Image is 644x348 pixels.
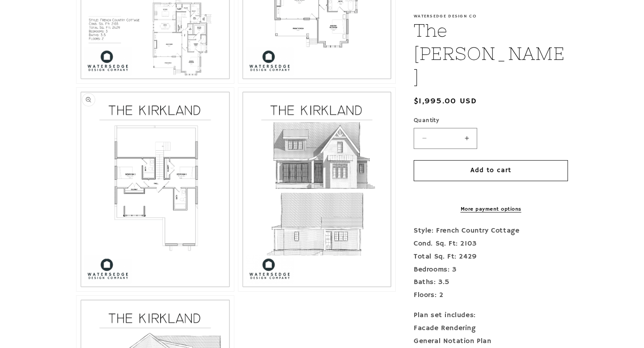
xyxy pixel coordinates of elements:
[414,13,568,19] p: Watersedge Design Co
[414,160,568,181] button: Add to cart
[414,322,568,335] div: Facade Rendering
[414,225,568,302] p: Style: French Country Cottage Cond. Sq. Ft: 2103 Total Sq. Ft: 2429 Bedrooms: 3 Baths: 3.5 Floors: 2
[414,116,568,125] label: Quantity
[414,19,568,89] h1: The [PERSON_NAME]
[414,95,477,107] span: $1,995.00 USD
[414,335,568,348] div: General Notation Plan
[414,309,568,322] div: Plan set includes:
[414,205,568,213] a: More payment options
